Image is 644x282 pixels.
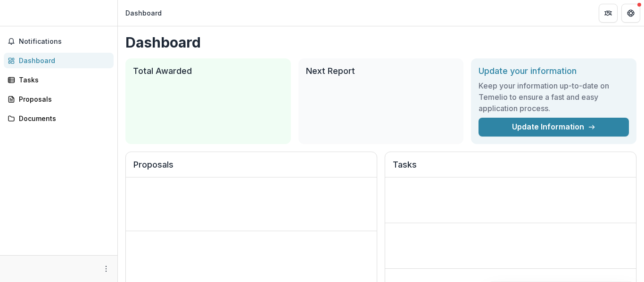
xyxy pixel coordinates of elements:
h3: Keep your information up-to-date on Temelio to ensure a fast and easy application process. [479,80,629,114]
a: Documents [4,111,114,126]
div: Documents [19,113,106,123]
h2: Next Report [306,66,456,76]
a: Update Information [479,118,629,137]
a: Proposals [4,91,114,107]
h2: Proposals [133,160,369,177]
h2: Total Awarded [133,66,283,76]
span: Notifications [19,38,110,46]
div: Dashboard [125,8,162,18]
div: Tasks [19,75,106,85]
button: Partners [599,4,618,23]
button: More [100,263,112,274]
h2: Tasks [393,160,628,177]
div: Proposals [19,94,106,104]
nav: breadcrumb [122,6,165,20]
h1: Dashboard [125,34,636,51]
a: Dashboard [4,53,114,68]
button: Notifications [4,34,114,49]
button: Get Help [621,4,640,23]
div: Dashboard [19,56,106,65]
a: Tasks [4,72,114,88]
h2: Update your information [479,66,629,76]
